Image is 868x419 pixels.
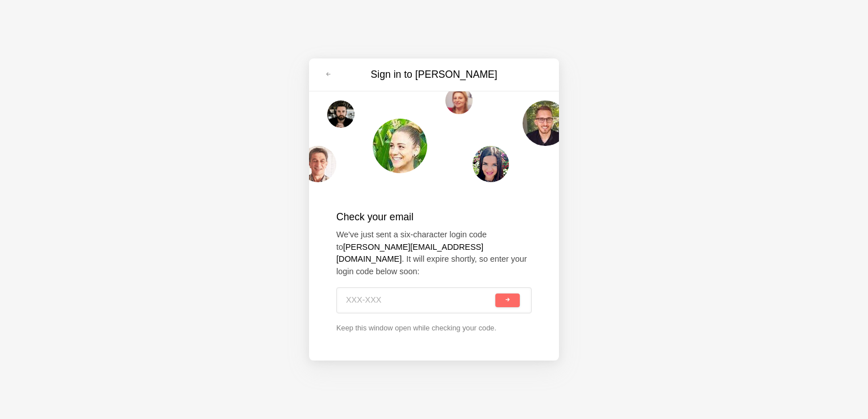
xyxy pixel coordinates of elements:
strong: [PERSON_NAME][EMAIL_ADDRESS][DOMAIN_NAME] [336,242,483,264]
p: We've just sent a six-character login code to . It will expire shortly, so enter your login code ... [336,229,532,278]
h3: Sign in to [PERSON_NAME] [339,68,529,82]
p: Keep this window open while checking your code. [336,322,532,333]
h2: Check your email [336,209,532,224]
input: XXX-XXX [346,288,493,313]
